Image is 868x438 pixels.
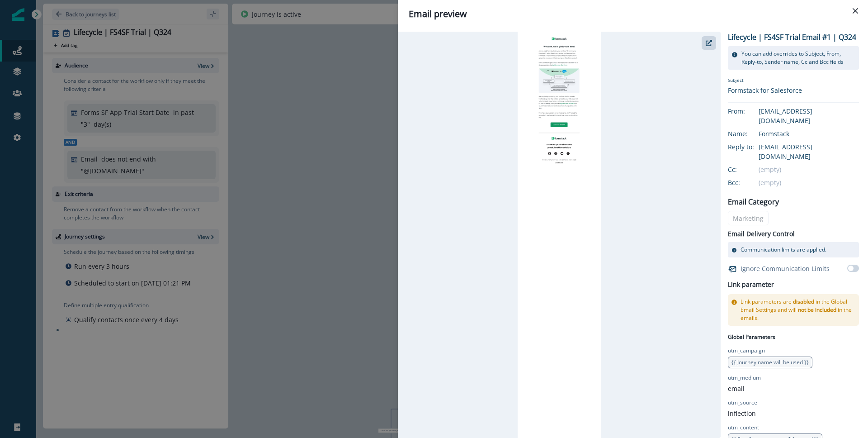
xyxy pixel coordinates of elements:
div: Reply to: [728,142,773,152]
p: You can add overrides to Subject, From, Reply-to, Sender name, Cc and Bcc fields [741,50,855,66]
p: Global Parameters [728,331,775,341]
img: email asset unavailable [518,32,601,438]
p: Subject [728,77,802,86]
div: Email preview [409,7,857,21]
p: inflection [728,409,756,418]
p: utm_campaign [728,347,765,355]
button: Close [848,4,863,18]
div: Cc: [728,165,773,174]
div: Formstack [759,129,859,138]
div: From: [728,106,773,116]
p: utm_content [728,424,759,432]
span: disabled [793,298,814,305]
span: not be included [798,306,836,314]
p: Link parameters are in the Global Email Settings and will in the emails. [741,298,855,322]
div: [EMAIL_ADDRESS][DOMAIN_NAME] [759,142,859,161]
h2: Link parameter [728,279,774,290]
div: [EMAIL_ADDRESS][DOMAIN_NAME] [759,106,859,125]
div: (empty) [759,178,859,187]
div: Bcc: [728,178,773,187]
p: email [728,384,745,393]
p: utm_source [728,399,757,407]
p: utm_medium [728,374,761,382]
p: Lifecycle | FS4SF Trial Email #1 | Q324 [728,32,856,43]
div: Formstack for Salesforce [728,86,802,95]
div: (empty) [759,165,859,174]
span: {{ Journey name will be used }} [731,358,809,366]
div: Name: [728,129,773,138]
